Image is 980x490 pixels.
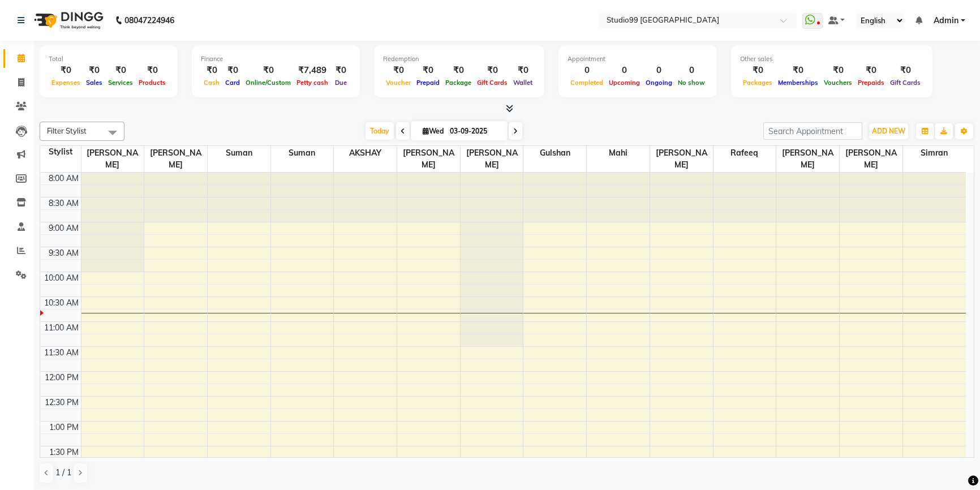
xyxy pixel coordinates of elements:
[201,79,222,87] span: Cash
[740,54,923,64] div: Other sales
[855,64,887,77] div: ₹0
[332,79,350,87] span: Due
[243,79,294,87] span: Online/Custom
[675,64,708,77] div: 0
[124,5,174,36] b: 08047224946
[740,79,775,87] span: Packages
[201,64,222,77] div: ₹0
[222,64,243,77] div: ₹0
[776,146,839,172] span: [PERSON_NAME]
[42,347,81,359] div: 11:30 AM
[42,397,81,409] div: 12:30 PM
[383,79,414,87] span: Voucher
[587,146,650,160] span: mahi
[334,146,397,160] span: AKSHAY
[46,173,81,184] div: 8:00 AM
[775,64,821,77] div: ₹0
[144,146,207,172] span: [PERSON_NAME]
[397,146,460,172] span: [PERSON_NAME]
[383,54,535,64] div: Redemption
[294,79,331,87] span: Petty cash
[568,79,606,87] span: Completed
[81,146,144,172] span: [PERSON_NAME]
[523,146,586,160] span: Gulshan
[821,64,855,77] div: ₹0
[40,146,81,158] div: Stylist
[294,64,331,77] div: ₹7,489
[271,146,334,160] span: Suman
[887,64,923,77] div: ₹0
[740,64,775,77] div: ₹0
[510,79,535,87] span: Wallet
[136,64,169,77] div: ₹0
[821,79,855,87] span: Vouchers
[49,79,83,87] span: Expenses
[47,126,87,135] span: Filter Stylist
[643,79,675,87] span: Ongoing
[46,247,81,259] div: 9:30 AM
[46,197,81,209] div: 8:30 AM
[42,297,81,309] div: 10:30 AM
[49,64,83,77] div: ₹0
[49,54,169,64] div: Total
[105,79,136,87] span: Services
[42,322,81,334] div: 11:00 AM
[414,64,442,77] div: ₹0
[568,54,708,64] div: Appointment
[208,146,270,160] span: Suman
[136,79,169,87] span: Products
[47,422,81,433] div: 1:00 PM
[869,123,908,139] button: ADD NEW
[383,64,414,77] div: ₹0
[606,64,643,77] div: 0
[222,79,243,87] span: Card
[713,146,776,160] span: Rafeeq
[201,54,351,64] div: Finance
[105,64,136,77] div: ₹0
[442,64,474,77] div: ₹0
[442,79,474,87] span: Package
[366,122,394,140] span: Today
[606,79,643,87] span: Upcoming
[474,79,510,87] span: Gift Cards
[83,79,105,87] span: Sales
[887,79,923,87] span: Gift Cards
[42,372,81,384] div: 12:00 PM
[643,64,675,77] div: 0
[650,146,713,172] span: [PERSON_NAME]
[474,64,510,77] div: ₹0
[840,146,902,172] span: [PERSON_NAME]
[55,467,71,479] span: 1 / 1
[763,122,862,140] input: Search Appointment
[414,79,442,87] span: Prepaid
[47,446,81,458] div: 1:30 PM
[46,222,81,234] div: 9:00 AM
[775,79,821,87] span: Memberships
[903,146,966,160] span: Simran
[83,64,105,77] div: ₹0
[331,64,351,77] div: ₹0
[420,127,446,135] span: Wed
[446,123,503,140] input: 2025-09-03
[872,127,905,135] span: ADD NEW
[510,64,535,77] div: ₹0
[855,79,887,87] span: Prepaids
[243,64,294,77] div: ₹0
[568,64,606,77] div: 0
[29,5,106,36] img: logo
[934,15,958,27] span: Admin
[675,79,708,87] span: No show
[461,146,523,172] span: [PERSON_NAME]
[42,272,81,284] div: 10:00 AM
